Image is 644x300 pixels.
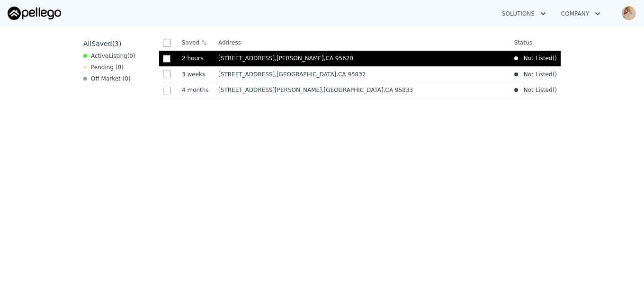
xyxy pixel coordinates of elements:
button: Solutions [494,5,554,22]
span: Active ( 0 ) [91,52,135,60]
span: [STREET_ADDRESS] [218,55,275,62]
span: Listing [108,53,127,59]
span: , [GEOGRAPHIC_DATA] [275,71,369,78]
div: Pending ( 0 ) [83,64,124,71]
span: [STREET_ADDRESS][PERSON_NAME] [218,87,322,93]
span: Not Listed ( [518,71,555,78]
div: All ( 3 ) [83,39,121,48]
span: , CA 95832 [336,71,366,78]
time: 2025-06-05 03:11 [182,86,211,94]
th: Status [510,35,561,51]
span: Not Listed ( [518,86,555,94]
time: 2025-08-27 21:40 [182,71,211,78]
img: Pellego [8,7,61,20]
span: Not Listed ( [518,55,555,62]
time: 2025-09-19 22:10 [182,55,211,62]
button: Company [554,5,608,22]
div: Off Market ( 0 ) [83,75,131,82]
th: Address [215,35,510,51]
img: avatar [621,6,636,21]
span: , CA 95833 [384,87,413,93]
span: [STREET_ADDRESS] [218,71,275,78]
span: , CA 95620 [324,55,353,62]
span: ) [555,71,557,78]
span: ) [555,55,557,62]
span: Saved [91,40,112,47]
span: ) [555,86,557,94]
span: , [GEOGRAPHIC_DATA] [322,87,417,93]
span: , [PERSON_NAME] [275,55,357,62]
th: Saved [178,35,215,50]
